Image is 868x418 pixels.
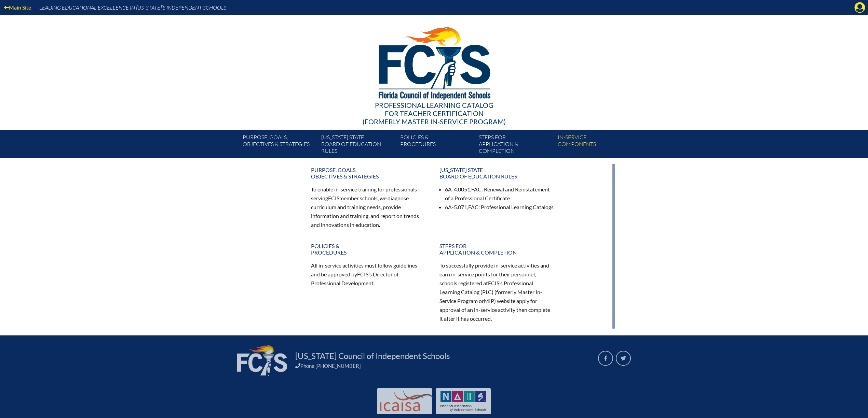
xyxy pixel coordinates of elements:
[471,186,482,192] span: FAC
[468,204,478,210] span: FAC
[385,109,484,117] span: for Teacher Certification
[854,2,865,13] svg: Manage account
[439,261,554,323] p: To successfully provide in-service activities and earn in-service points for their personnel, sch...
[237,345,287,376] img: FCIS_logo_white
[445,203,554,212] li: 6A-5.071, : Professional Learning Catalogs
[364,15,505,108] img: FCISlogo221.eps
[445,185,554,203] li: 6A-4.0051, : Renewal and Reinstatement of a Professional Certificate
[293,350,452,361] a: [US_STATE] Council of Independent Schools
[357,271,368,277] span: FCIS
[1,3,34,12] a: Main Site
[488,280,499,286] span: FCIS
[555,132,634,158] a: In-servicecomponents
[484,298,494,304] span: MIP
[328,195,339,201] span: FCIS
[482,289,492,295] span: PLC
[307,240,430,258] a: Policies &Procedures
[435,240,558,258] a: Steps forapplication & completion
[476,132,555,158] a: Steps forapplication & completion
[307,164,430,182] a: Purpose, goals,objectives & strategies
[311,261,426,288] p: All in-service activities must follow guidelines and be approved by ’s Director of Professional D...
[240,132,318,158] a: Purpose, goals,objectives & strategies
[237,101,631,126] div: Professional Learning Catalog (formerly Master In-service Program)
[440,391,486,412] img: NAIS Logo
[435,164,558,182] a: [US_STATE] StateBoard of Education rules
[311,185,426,229] p: To enable in-service training for professionals serving member schools, we diagnose curriculum an...
[380,391,433,412] img: Int'l Council Advancing Independent School Accreditation logo
[295,363,590,369] div: Phone [PHONE_NUMBER]
[318,132,397,158] a: [US_STATE] StateBoard of Education rules
[397,132,476,158] a: Policies &Procedures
